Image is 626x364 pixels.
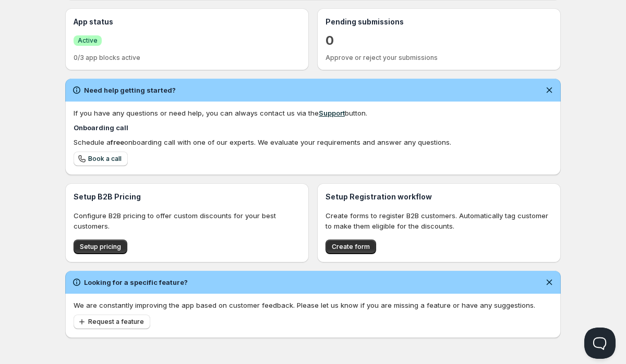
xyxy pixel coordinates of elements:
[78,36,98,45] span: Active
[326,32,334,49] a: 0
[326,192,552,202] h3: Setup Registration workflow
[74,300,552,310] p: We are constantly improving the app based on customer feedback. Please let us know if you are mis...
[326,17,552,27] h3: Pending submissions
[74,137,552,147] div: Schedule a onboarding call with one of our experts. We evaluate your requirements and answer any ...
[80,243,121,251] span: Setup pricing
[84,85,176,95] h2: Need help getting started?
[88,318,144,326] span: Request a feature
[74,152,128,166] a: Book a call
[74,192,300,202] h3: Setup B2B Pricing
[74,122,552,133] h4: Onboarding call
[74,108,552,118] div: If you have any questions or need help, you can always contact us via the button.
[542,275,557,290] button: Dismiss notification
[332,243,370,251] span: Create form
[74,210,300,231] p: Configure B2B pricing to offer custom discounts for your best customers.
[88,155,122,163] span: Book a call
[326,54,552,62] p: Approve or reject your submissions
[74,315,150,329] button: Request a feature
[74,240,127,254] button: Setup pricing
[542,83,557,97] button: Dismiss notification
[74,54,300,62] p: 0/3 app blocks active
[326,240,376,254] button: Create form
[84,277,188,287] h2: Looking for a specific feature?
[326,210,552,231] p: Create forms to register B2B customers. Automatically tag customer to make them eligible for the ...
[74,35,102,46] a: SuccessActive
[74,17,300,27] h3: App status
[111,138,124,146] b: free
[319,109,345,117] a: Support
[584,328,616,359] iframe: Help Scout Beacon - Open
